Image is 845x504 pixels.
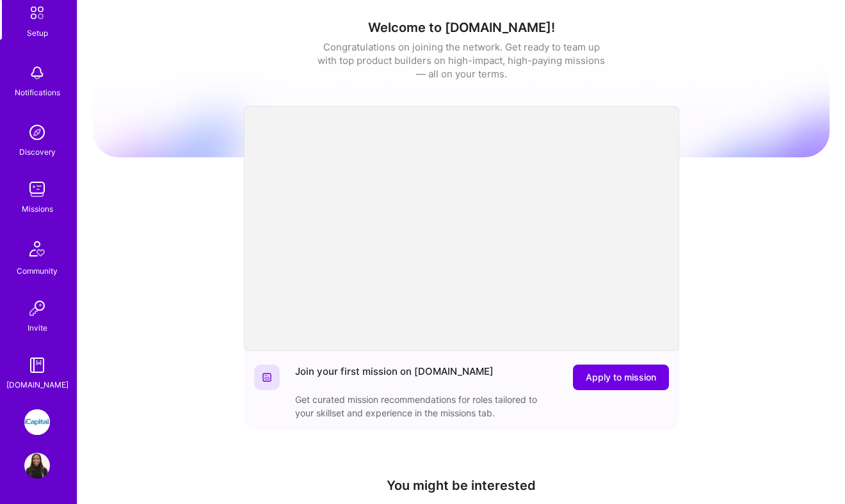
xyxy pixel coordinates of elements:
div: Invite [28,321,47,335]
img: User Avatar [24,453,50,478]
span: Apply to mission [586,371,656,384]
div: Notifications [15,86,60,99]
img: Community [22,233,52,264]
img: Website [262,372,272,382]
div: Community [17,264,58,278]
h4: You might be interested [244,478,679,493]
img: discovery [24,120,50,145]
div: Join your first mission on [DOMAIN_NAME] [295,365,494,390]
img: teamwork [24,177,50,202]
div: Missions [22,202,53,216]
a: User Avatar [21,453,53,478]
img: guide book [24,352,50,378]
a: iCapital: Building an Alternative Investment Marketplace [21,409,53,435]
div: Discovery [19,145,56,159]
button: Apply to mission [573,365,669,390]
div: Congratulations on joining the network. Get ready to team up with top product builders on high-im... [318,40,606,81]
img: bell [24,60,50,86]
img: Invite [24,295,50,321]
iframe: video [244,106,679,351]
div: Get curated mission recommendations for roles tailored to your skillset and experience in the mis... [295,393,551,420]
h1: Welcome to [DOMAIN_NAME]! [93,20,830,35]
img: iCapital: Building an Alternative Investment Marketplace [24,409,50,435]
div: [DOMAIN_NAME] [6,378,68,391]
div: Setup [27,26,48,40]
